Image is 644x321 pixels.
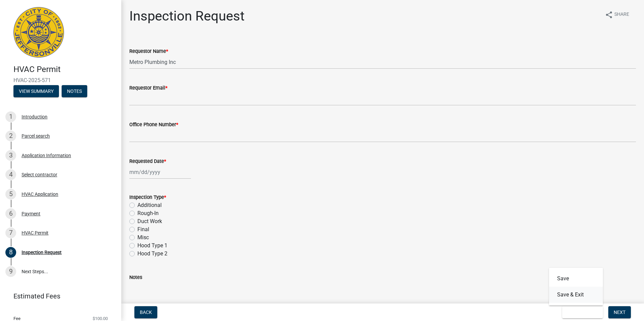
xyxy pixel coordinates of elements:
span: Save & Exit [568,310,593,315]
button: Save & Exit [562,306,603,318]
div: Introduction [22,114,47,119]
div: 3 [5,150,16,161]
label: Final [137,225,149,234]
div: Payment [22,211,40,216]
div: Inspection Request [22,250,62,255]
div: Application Information [22,153,71,158]
span: HVAC-2025-571 [13,77,108,83]
button: Next [608,306,631,318]
wm-modal-confirm: Notes [62,89,87,94]
label: Hood Type 2 [137,250,167,258]
label: Hood Type 1 [137,242,167,250]
label: Requestor Name [129,49,168,54]
span: $100.00 [93,316,108,321]
div: Parcel search [22,134,50,138]
div: 7 [5,227,16,238]
span: Back [140,310,152,315]
label: Rough-In [137,209,159,217]
img: City of Jeffersonville, Indiana [13,7,64,58]
span: Fee [13,316,21,321]
h4: HVAC Permit [13,65,116,74]
button: Save [549,271,603,287]
label: Misc [137,234,149,242]
i: share [605,11,613,19]
label: Office Phone Number [129,122,178,127]
div: 5 [5,189,16,200]
div: 2 [5,131,16,141]
div: Save & Exit [549,268,603,306]
div: 1 [5,111,16,122]
wm-modal-confirm: Summary [13,89,59,94]
div: 4 [5,169,16,180]
div: 9 [5,266,16,277]
span: Share [614,11,629,19]
label: Notes [129,275,142,280]
button: Notes [62,85,87,97]
button: Save & Exit [549,287,603,303]
div: 8 [5,247,16,258]
button: View Summary [13,85,59,97]
div: Select contractor [22,172,57,177]
a: Estimated Fees [5,289,110,303]
button: shareShare [600,8,635,21]
label: Additional [137,201,162,209]
button: Back [134,306,157,318]
div: HVAC Application [22,192,58,197]
label: Requested Date [129,159,166,164]
span: Next [614,310,625,315]
label: Requestor Email [129,86,167,91]
h1: Inspection Request [129,8,245,24]
label: Duct Work [137,217,162,225]
div: 6 [5,208,16,219]
label: Inspection Type [129,195,166,200]
input: mm/dd/yyyy [129,165,191,179]
div: HVAC Permit [22,230,49,235]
